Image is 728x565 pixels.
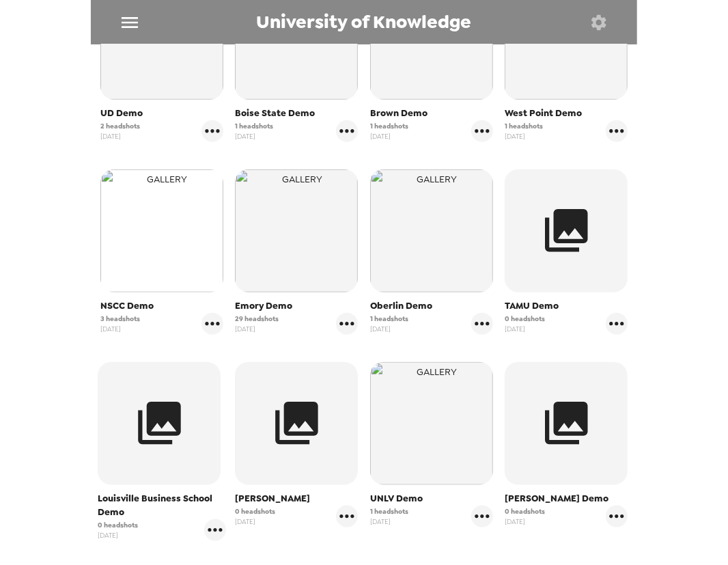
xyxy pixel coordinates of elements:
[235,314,279,324] span: 29 headshots
[201,313,223,335] button: gallery menu
[235,169,358,292] img: gallery
[336,120,358,142] button: gallery menu
[100,314,140,324] span: 3 headshots
[204,519,226,541] button: gallery menu
[370,169,493,292] img: gallery
[201,120,223,142] button: gallery menu
[235,324,279,334] span: [DATE]
[336,313,358,335] button: gallery menu
[370,131,408,141] span: [DATE]
[235,299,358,313] span: Emory Demo
[505,121,543,131] span: 1 headshots
[606,120,628,142] button: gallery menu
[505,324,545,334] span: [DATE]
[257,13,472,31] span: University of Knowledge
[471,120,493,142] button: gallery menu
[505,314,545,324] span: 0 headshots
[370,121,408,131] span: 1 headshots
[370,492,493,506] span: UNLV Demo
[505,131,543,141] span: [DATE]
[98,530,138,540] span: [DATE]
[235,506,275,516] span: 0 headshots
[370,324,408,334] span: [DATE]
[370,314,408,324] span: 1 headshots
[235,121,273,131] span: 1 headshots
[370,506,408,516] span: 1 headshots
[505,107,628,120] span: West Point Demo
[370,299,493,313] span: Oberlin Demo
[370,107,493,120] span: Brown Demo
[100,299,223,313] span: NSCC Demo
[235,107,358,120] span: Boise State Demo
[606,506,628,527] button: gallery menu
[370,516,408,527] span: [DATE]
[235,131,273,141] span: [DATE]
[100,107,223,120] span: UD Demo
[606,313,628,335] button: gallery menu
[100,324,140,334] span: [DATE]
[471,313,493,335] button: gallery menu
[370,362,493,485] img: gallery
[235,516,275,527] span: [DATE]
[235,492,358,506] span: [PERSON_NAME]
[505,516,545,527] span: [DATE]
[471,506,493,527] button: gallery menu
[100,121,140,131] span: 2 headshots
[100,169,223,292] img: gallery
[505,299,628,313] span: TAMU Demo
[505,492,628,506] span: [PERSON_NAME] Demo
[505,506,545,516] span: 0 headshots
[98,492,226,519] span: Louisville Business School Demo
[98,520,138,530] span: 0 headshots
[100,131,140,141] span: [DATE]
[336,506,358,527] button: gallery menu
